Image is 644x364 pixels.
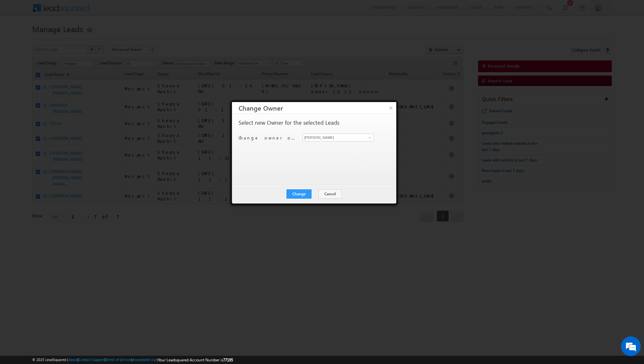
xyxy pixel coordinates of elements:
[105,357,131,362] a: Terms of Service
[132,357,157,362] a: Acceptable Use
[34,34,110,43] div: Chat with us now
[79,357,104,362] a: Contact Support
[89,202,119,211] em: Start Chat
[9,61,120,197] textarea: Type your message and hit 'Enter'
[365,134,373,141] a: Show All Items
[318,189,342,199] button: Cancel
[158,357,233,362] span: Your Leadsquared Account Number is
[386,102,396,114] button: ×
[11,34,28,43] img: d_60004797649_company_0_60004797649
[32,357,233,363] span: © 2025 LeadSquared | | | | |
[303,134,374,141] input: Type to Search
[223,357,233,362] span: 77195
[108,3,124,19] div: Minimize live chat window
[239,135,298,141] p: Change owner of 7 leads to
[287,189,311,199] button: Change
[68,357,78,362] a: About
[239,120,339,126] p: Select new Owner for the selected Leads
[239,102,396,114] h3: Change Owner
